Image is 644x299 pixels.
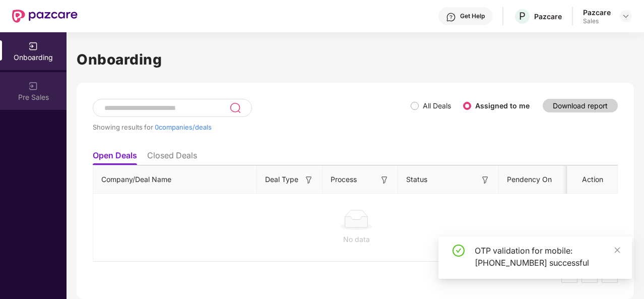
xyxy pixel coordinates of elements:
[583,17,611,25] div: Sales
[406,174,427,185] span: Status
[480,175,490,185] img: svg+xml;base64,PHN2ZyB3aWR0aD0iMTYiIGhlaWdodD0iMTYiIHZpZXdCb3g9IjAgMCAxNiAxNiIgZmlsbD0ibm9uZSIgeG...
[229,102,241,114] img: svg+xml;base64,PHN2ZyB3aWR0aD0iMjQiIGhlaWdodD0iMjUiIHZpZXdCb3g9IjAgMCAyNCAyNSIgZmlsbD0ibm9uZSIgeG...
[93,150,137,165] li: Open Deals
[622,12,630,20] img: svg+xml;base64,PHN2ZyBpZD0iRHJvcGRvd24tMzJ4MzIiIHhtbG5zPSJodHRwOi8vd3d3LnczLm9yZy8yMDAwL3N2ZyIgd2...
[543,99,618,112] button: Download report
[147,150,197,165] li: Closed Deals
[567,166,618,194] th: Action
[534,12,562,21] div: Pazcare
[28,81,38,91] img: svg+xml;base64,PHN2ZyB3aWR0aD0iMjAiIGhlaWdodD0iMjAiIHZpZXdCb3g9IjAgMCAyMCAyMCIgZmlsbD0ibm9uZSIgeG...
[379,175,390,185] img: svg+xml;base64,PHN2ZyB3aWR0aD0iMTYiIGhlaWdodD0iMTYiIHZpZXdCb3g9IjAgMCAxNiAxNiIgZmlsbD0ibm9uZSIgeG...
[155,123,212,131] span: 0 companies/deals
[475,101,530,110] label: Assigned to me
[507,174,552,185] span: Pendency On
[446,12,456,22] img: svg+xml;base64,PHN2ZyBpZD0iSGVscC0zMngzMiIgeG1sbnM9Imh0dHA6Ly93d3cudzMub3JnLzIwMDAvc3ZnIiB3aWR0aD...
[331,174,357,185] span: Process
[77,48,634,71] h1: Onboarding
[423,101,451,110] label: All Deals
[519,10,526,22] span: P
[265,174,298,185] span: Deal Type
[28,41,38,51] img: svg+xml;base64,PHN2ZyB3aWR0aD0iMjAiIGhlaWdodD0iMjAiIHZpZXdCb3g9IjAgMCAyMCAyMCIgZmlsbD0ibm9uZSIgeG...
[460,12,485,20] div: Get Help
[475,245,620,269] div: OTP validation for mobile: [PHONE_NUMBER] successful
[12,10,78,23] img: New Pazcare Logo
[614,247,621,254] span: close
[101,234,611,245] div: No data
[93,166,257,194] th: Company/Deal Name
[93,123,411,131] div: Showing results for
[453,245,465,257] span: check-circle
[583,8,611,17] div: Pazcare
[304,175,314,185] img: svg+xml;base64,PHN2ZyB3aWR0aD0iMTYiIGhlaWdodD0iMTYiIHZpZXdCb3g9IjAgMCAxNiAxNiIgZmlsbD0ibm9uZSIgeG...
